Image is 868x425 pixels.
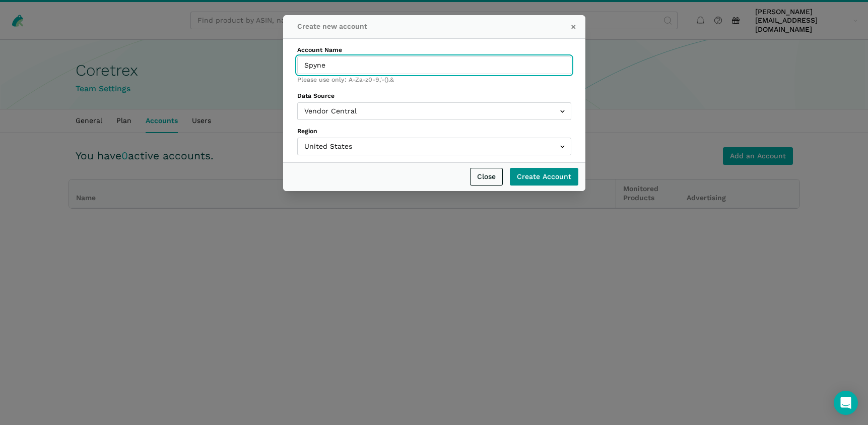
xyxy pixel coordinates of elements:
[297,46,571,55] label: Account Name
[834,391,858,415] div: Open Intercom Messenger
[297,102,571,120] input: Vendor Central
[283,15,585,39] div: Create new account
[297,56,571,74] input: Account Name
[510,168,578,186] input: Create Account
[297,138,571,155] input: United States
[297,127,571,136] label: Region
[297,76,571,85] div: Please use only: A-Za-z0-9,'-().&
[297,92,571,101] label: Data Source
[470,168,503,186] a: Close
[567,20,581,34] button: ×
